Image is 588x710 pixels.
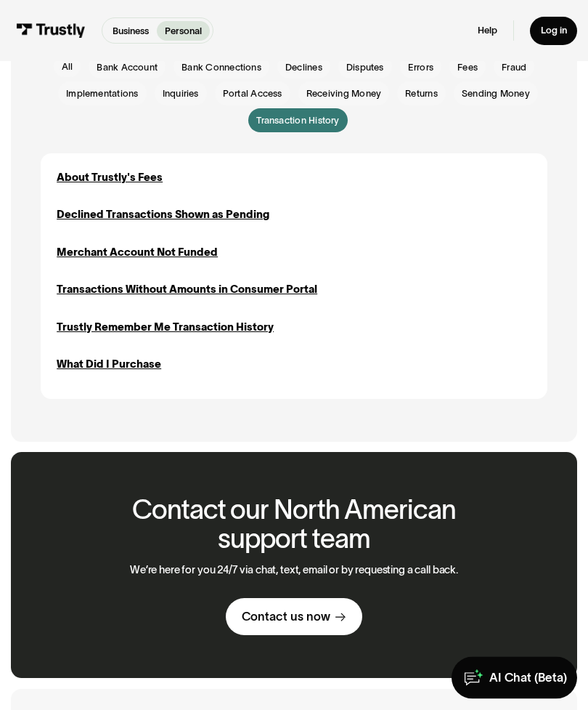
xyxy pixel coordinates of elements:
form: Email Form [41,55,547,132]
a: Help [478,25,497,37]
a: Transactions Without Amounts in Consumer Portal [57,282,317,298]
span: Transaction History [256,115,339,128]
span: Disputes [346,62,384,75]
span: Declines [285,62,322,75]
div: AI Chat (Beta) [489,670,567,685]
p: We’re here for you 24/7 via chat, text, email or by requesting a call back. [130,565,458,578]
a: Business [105,21,157,41]
div: Contact us now [242,610,330,625]
p: Business [113,24,149,38]
span: Fraud [502,62,526,75]
a: Trustly Remember Me Transaction History [57,320,274,336]
span: Sending Money [462,88,530,101]
a: AI Chat (Beta) [452,657,577,700]
p: Personal [165,24,202,38]
span: Bank Connections [181,62,261,75]
a: Personal [157,21,210,41]
a: Declined Transactions Shown as Pending [57,207,269,223]
div: Log in [541,25,567,37]
span: Receiving Money [306,88,381,101]
a: About Trustly's Fees [57,170,163,186]
span: Returns [405,88,438,101]
img: Trustly Logo [16,23,85,38]
a: Contact us now [226,599,362,636]
a: All [54,57,81,78]
span: Implementations [66,88,138,101]
h2: Contact our North American support team [91,496,497,554]
span: Errors [408,62,433,75]
div: All [62,61,73,74]
span: Inquiries [163,88,199,101]
span: Portal Access [223,88,282,101]
span: Bank Account [97,62,158,75]
a: Log in [530,17,577,45]
a: Merchant Account Not Funded [57,245,218,261]
span: Fees [457,62,478,75]
a: What Did I Purchase [57,357,161,373]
